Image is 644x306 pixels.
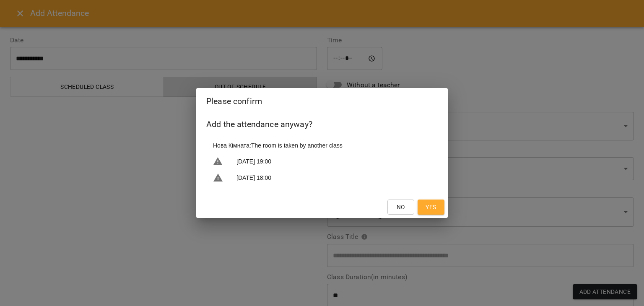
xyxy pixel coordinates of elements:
li: [DATE] 19:00 [206,153,438,170]
span: No [397,202,405,212]
span: Yes [426,202,436,212]
h6: Add the attendance anyway? [206,118,438,131]
button: No [387,200,414,215]
li: Нова Кімната : The room is taken by another class [206,138,438,153]
h2: Please confirm [206,95,438,108]
button: Yes [418,200,444,215]
li: [DATE] 18:00 [206,169,438,186]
